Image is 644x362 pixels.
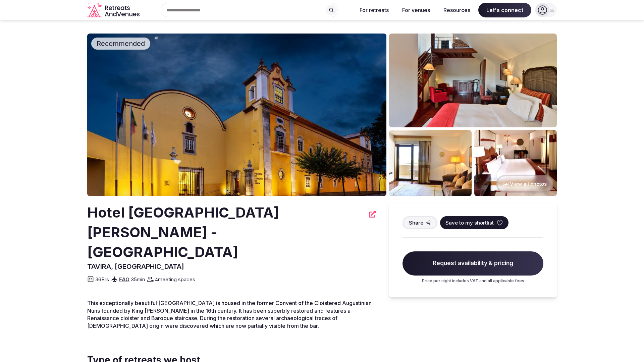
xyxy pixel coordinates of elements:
button: View all photos [496,175,553,193]
img: Venue gallery photo [474,130,557,196]
span: Save to my shortlist [445,219,494,226]
span: Let's connect [478,3,531,17]
button: Resources [438,3,476,17]
span: Recommended [94,39,148,48]
p: Price per night includes VAT and all applicable fees [402,278,543,284]
span: TAVIRA, [GEOGRAPHIC_DATA] [87,262,184,270]
span: 36 Brs [95,276,109,283]
button: For venues [397,3,435,17]
span: This exceptionally beautiful [GEOGRAPHIC_DATA] is housed in the former Convent of the Cloistered ... [87,300,372,329]
div: Recommended [91,38,150,50]
button: For retreats [354,3,394,17]
span: Share [409,219,423,226]
button: Save to my shortlist [440,216,508,229]
svg: Retreats and Venues company logo [87,3,141,18]
img: Venue cover photo [87,34,386,196]
a: Visit the homepage [87,3,141,18]
span: 4 meeting spaces [155,276,195,283]
span: Request availability & pricing [402,251,543,276]
img: Venue gallery photo [389,130,472,196]
span: 35 min [131,276,145,283]
button: Share [402,216,437,229]
img: Venue gallery photo [389,34,557,127]
a: FAO [119,276,129,283]
h2: Hotel [GEOGRAPHIC_DATA][PERSON_NAME] - [GEOGRAPHIC_DATA] [87,203,365,262]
